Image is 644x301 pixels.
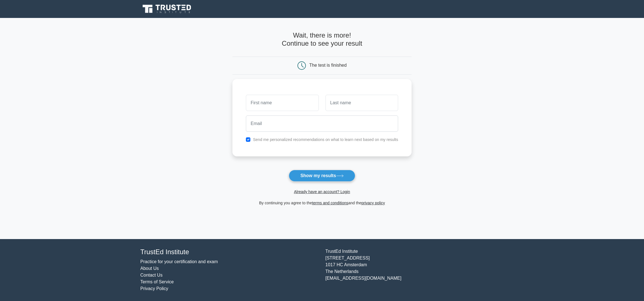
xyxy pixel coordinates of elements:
[140,279,174,284] a: Terms of Service
[289,170,355,182] button: Show my results
[322,248,507,292] div: TrustEd Institute [STREET_ADDRESS] 1017 HC Amsterdam The Netherlands [EMAIL_ADDRESS][DOMAIN_NAME]
[229,200,415,206] div: By continuing you agree to the and the
[326,95,398,111] input: Last name
[140,286,168,291] a: Privacy Policy
[361,201,385,205] a: privacy policy
[140,273,163,277] a: Contact Us
[140,259,218,264] a: Practice for your certification and exam
[312,201,348,205] a: terms and conditions
[246,115,398,132] input: Email
[309,63,347,68] div: The test is finished
[140,266,159,271] a: About Us
[294,189,350,194] a: Already have an account? Login
[232,31,412,48] h4: Wait, there is more! Continue to see your result
[246,95,318,111] input: First name
[140,248,319,256] h4: TrustEd Institute
[253,137,398,142] label: Send me personalized recommendations on what to learn next based on my results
